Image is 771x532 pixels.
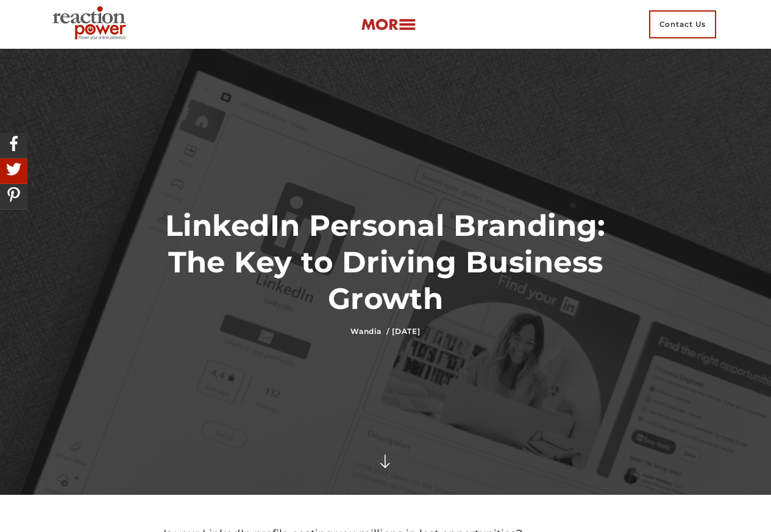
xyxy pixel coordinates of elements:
a: Wandia / [350,327,389,336]
span: Contact Us [649,10,716,38]
img: Share On Twitter [3,158,24,180]
img: Share On Facebook [3,133,24,154]
img: more-btn.png [361,18,416,32]
time: [DATE] [392,327,421,336]
img: Executive Branding | Personal Branding Agency [48,2,136,46]
img: Share On Pinterest [3,184,24,205]
h1: LinkedIn Personal Branding: The Key to Driving Business Growth [163,207,608,317]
